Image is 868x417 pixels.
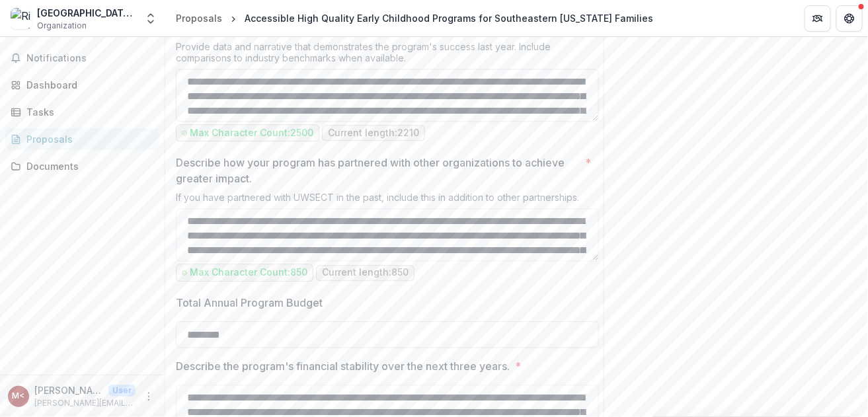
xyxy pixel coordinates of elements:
img: Riverfront Children's Center, Inc. [11,8,32,29]
nav: breadcrumb [171,9,658,28]
p: [PERSON_NAME][EMAIL_ADDRESS][PERSON_NAME][DOMAIN_NAME] [34,397,136,409]
a: Proposals [5,128,159,150]
p: Max Character Count: 850 [190,267,307,278]
button: More [141,389,157,404]
button: Open entity switcher [141,5,160,32]
a: Dashboard [5,74,159,96]
button: Notifications [5,48,159,69]
button: Partners [805,5,831,32]
span: Notifications [26,53,154,64]
div: Proposals [176,11,222,25]
p: Current length: 2210 [328,128,419,139]
div: Proposals [26,132,149,146]
span: Organization [37,20,87,32]
p: Describe the program's financial stability over the next three years. [176,358,510,374]
p: Current length: 850 [322,267,409,278]
div: [GEOGRAPHIC_DATA], Inc. [37,6,136,20]
a: Tasks [5,101,159,123]
a: Proposals [171,9,227,28]
div: Documents [26,159,149,173]
a: Documents [5,155,159,177]
div: If you have partnered with UWSECT in the past, include this in addition to other partnerships. [176,192,599,208]
p: Describe how your program has partnered with other organizations to achieve greater impact. [176,155,580,186]
div: Michele Deane <michele.deane@riverfrontchildren.org> [13,392,25,400]
div: Provide data and narrative that demonstrates the program's success last year. Include comparisons... [176,41,599,69]
div: Dashboard [26,78,149,92]
div: Accessible High Quality Early Childhood Programs for Southeastern [US_STATE] Families [245,11,653,25]
p: [PERSON_NAME] <[PERSON_NAME][EMAIL_ADDRESS][PERSON_NAME][DOMAIN_NAME]> [34,383,103,397]
p: User [108,385,136,397]
p: Total Annual Program Budget [176,295,323,311]
button: Get Help [836,5,863,32]
div: Tasks [26,105,149,119]
p: Max Character Count: 2500 [190,128,313,139]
